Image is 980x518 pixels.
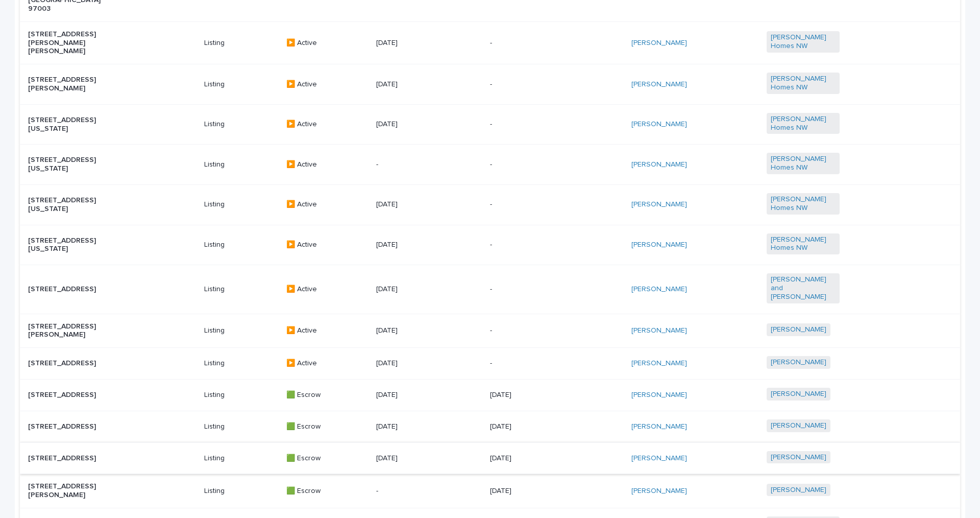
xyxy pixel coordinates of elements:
[631,241,687,249] a: [PERSON_NAME]
[28,237,101,254] p: [STREET_ADDRESS][US_STATE]
[631,359,687,368] a: [PERSON_NAME]
[631,160,687,169] a: [PERSON_NAME]
[376,160,449,169] p: -
[771,486,826,495] a: [PERSON_NAME]
[771,33,836,51] a: [PERSON_NAME] Homes NW
[771,421,826,430] a: [PERSON_NAME]
[204,391,277,399] p: Listing
[204,241,277,249] p: Listing
[286,454,359,463] p: 🟩 Escrow
[28,76,101,93] p: [STREET_ADDRESS][PERSON_NAME]
[490,80,563,89] p: -
[376,39,449,48] p: [DATE]
[286,241,359,249] p: ▶️ Active
[490,326,563,335] p: -
[376,326,449,335] p: [DATE]
[286,487,359,496] p: 🟩 Escrow
[376,200,449,209] p: [DATE]
[376,285,449,294] p: [DATE]
[771,75,836,92] a: [PERSON_NAME] Homes NW
[28,322,101,340] p: [STREET_ADDRESS][PERSON_NAME]
[286,285,359,294] p: ▶️ Active
[490,454,563,463] p: [DATE]
[631,200,687,209] a: [PERSON_NAME]
[20,314,960,348] tr: [STREET_ADDRESS][PERSON_NAME]Listing▶️ Active[DATE]-[PERSON_NAME] [PERSON_NAME]
[631,487,687,496] a: [PERSON_NAME]
[490,391,563,399] p: [DATE]
[771,325,826,334] a: [PERSON_NAME]
[28,454,101,463] p: [STREET_ADDRESS]
[28,196,101,214] p: [STREET_ADDRESS][US_STATE]
[28,391,101,399] p: [STREET_ADDRESS]
[490,39,563,48] p: -
[631,326,687,335] a: [PERSON_NAME]
[771,236,836,253] a: [PERSON_NAME] Homes NW
[771,115,836,132] a: [PERSON_NAME] Homes NW
[771,453,826,462] a: [PERSON_NAME]
[376,120,449,129] p: [DATE]
[490,359,563,368] p: -
[20,21,960,64] tr: [STREET_ADDRESS][PERSON_NAME][PERSON_NAME]Listing▶️ Active[DATE]-[PERSON_NAME] [PERSON_NAME] Home...
[20,411,960,442] tr: [STREET_ADDRESS]Listing🟩 Escrow[DATE][DATE][PERSON_NAME] [PERSON_NAME]
[286,391,359,399] p: 🟩 Escrow
[631,285,687,294] a: [PERSON_NAME]
[771,195,836,213] a: [PERSON_NAME] Homes NW
[631,39,687,48] a: [PERSON_NAME]
[631,422,687,431] a: [PERSON_NAME]
[28,482,101,500] p: [STREET_ADDRESS][PERSON_NAME]
[376,422,449,431] p: [DATE]
[204,285,277,294] p: Listing
[286,39,359,48] p: ▶️ Active
[376,454,449,463] p: [DATE]
[20,145,960,185] tr: [STREET_ADDRESS][US_STATE]Listing▶️ Active--[PERSON_NAME] [PERSON_NAME] Homes NW
[376,359,449,368] p: [DATE]
[28,359,101,368] p: [STREET_ADDRESS]
[204,454,277,463] p: Listing
[286,80,359,89] p: ▶️ Active
[490,285,563,294] p: -
[204,120,277,129] p: Listing
[20,379,960,411] tr: [STREET_ADDRESS]Listing🟩 Escrow[DATE][DATE][PERSON_NAME] [PERSON_NAME]
[286,359,359,368] p: ▶️ Active
[376,487,449,496] p: -
[490,200,563,209] p: -
[20,265,960,314] tr: [STREET_ADDRESS]Listing▶️ Active[DATE]-[PERSON_NAME] [PERSON_NAME] and [PERSON_NAME]
[204,326,277,335] p: Listing
[286,200,359,209] p: ▶️ Active
[490,422,563,431] p: [DATE]
[771,275,836,301] a: [PERSON_NAME] and [PERSON_NAME]
[286,120,359,129] p: ▶️ Active
[771,390,826,398] a: [PERSON_NAME]
[631,391,687,399] a: [PERSON_NAME]
[20,64,960,105] tr: [STREET_ADDRESS][PERSON_NAME]Listing▶️ Active[DATE]-[PERSON_NAME] [PERSON_NAME] Homes NW
[20,348,960,380] tr: [STREET_ADDRESS]Listing▶️ Active[DATE]-[PERSON_NAME] [PERSON_NAME]
[204,160,277,169] p: Listing
[204,200,277,209] p: Listing
[20,225,960,265] tr: [STREET_ADDRESS][US_STATE]Listing▶️ Active[DATE]-[PERSON_NAME] [PERSON_NAME] Homes NW
[490,487,563,496] p: [DATE]
[20,184,960,225] tr: [STREET_ADDRESS][US_STATE]Listing▶️ Active[DATE]-[PERSON_NAME] [PERSON_NAME] Homes NW
[286,160,359,169] p: ▶️ Active
[376,80,449,89] p: [DATE]
[490,160,563,169] p: -
[286,422,359,431] p: 🟩 Escrow
[20,104,960,145] tr: [STREET_ADDRESS][US_STATE]Listing▶️ Active[DATE]-[PERSON_NAME] [PERSON_NAME] Homes NW
[28,422,101,431] p: [STREET_ADDRESS]
[376,241,449,249] p: [DATE]
[631,454,687,463] a: [PERSON_NAME]
[28,156,101,173] p: [STREET_ADDRESS][US_STATE]
[20,474,960,508] tr: [STREET_ADDRESS][PERSON_NAME]Listing🟩 Escrow-[DATE][PERSON_NAME] [PERSON_NAME]
[204,487,277,496] p: Listing
[631,120,687,129] a: [PERSON_NAME]
[490,241,563,249] p: -
[204,39,277,48] p: Listing
[771,358,826,367] a: [PERSON_NAME]
[631,80,687,89] a: [PERSON_NAME]
[286,326,359,335] p: ▶️ Active
[490,120,563,129] p: -
[28,30,101,56] p: [STREET_ADDRESS][PERSON_NAME][PERSON_NAME]
[20,442,960,474] tr: [STREET_ADDRESS]Listing🟩 Escrow[DATE][DATE][PERSON_NAME] [PERSON_NAME]
[28,285,101,294] p: [STREET_ADDRESS]
[771,155,836,172] a: [PERSON_NAME] Homes NW
[28,116,101,133] p: [STREET_ADDRESS][US_STATE]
